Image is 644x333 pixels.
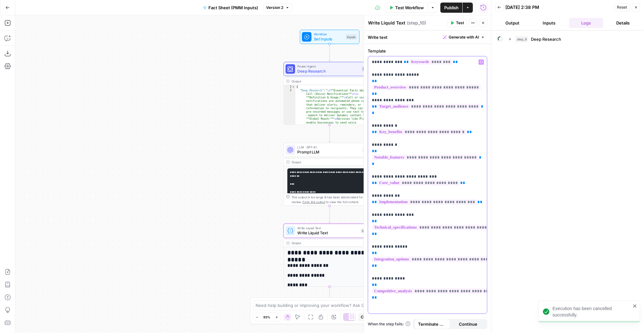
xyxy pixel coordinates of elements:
button: Fact Sheet (PMM Inputs) [199,3,262,13]
g: Edge from step_9 to step_1 [329,125,331,142]
span: Terminate Workflow [418,321,446,327]
span: Publish [444,4,459,11]
span: Set Inputs [314,36,344,42]
span: step_9 [515,36,528,42]
span: Version 2 [266,5,284,11]
div: Power AgentDeep ResearchStep 9Output{ "Deep Research":"\n**Essential Facts about Call (Voice) Not... [284,62,376,125]
div: Output [292,160,359,165]
div: WorkflowSet InputsInputs [284,30,376,44]
span: Test Workflow [395,4,424,11]
div: Execution has been cancelled successfully. [553,305,631,318]
button: Output [495,18,530,28]
div: Write text [364,31,491,44]
span: Continue [459,321,477,327]
div: Inputs [346,34,357,39]
span: Write Liquid Text [298,226,358,230]
g: Edge from step_1 to step_10 [329,206,331,223]
button: Version 2 [264,4,292,12]
span: Workflow [314,32,344,37]
g: Edge from start to step_9 [329,44,331,61]
span: Fact Sheet (PMM Inputs) [209,4,258,11]
div: 1 [284,85,295,89]
div: This output is too large & has been abbreviated for review. to view the full content. [292,195,373,204]
button: Logs [569,18,604,28]
button: Test [447,19,467,27]
button: Details [606,18,640,28]
button: Continue [450,319,486,329]
span: Prompt LLM [298,149,360,155]
span: Deep Research [531,36,561,42]
span: Power Agent [298,64,359,69]
span: Deep Research [298,68,359,74]
textarea: Write Liquid Text [368,20,405,26]
button: Publish [440,3,462,13]
span: 93% [264,315,271,320]
span: Reset [617,4,627,10]
button: Generate with AI [440,33,487,41]
button: Reset [614,3,630,11]
button: Inputs [532,18,567,28]
div: Output [292,241,359,245]
button: Copy [358,313,373,321]
button: Test Workflow [385,3,428,13]
span: Write Liquid Text [298,230,358,236]
span: Generate with AI [449,34,479,40]
label: Template [368,48,487,54]
span: Copy the output [302,200,325,204]
span: Toggle code folding, rows 1 through 3 [292,85,295,89]
button: close [633,303,637,308]
span: LLM · GPT-4.1 [298,145,360,150]
span: Test [456,20,464,26]
g: Edge from step_10 to end [329,287,331,304]
span: ( step_10 ) [407,20,426,26]
div: Output [292,79,359,84]
a: When the step fails: [368,321,410,327]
